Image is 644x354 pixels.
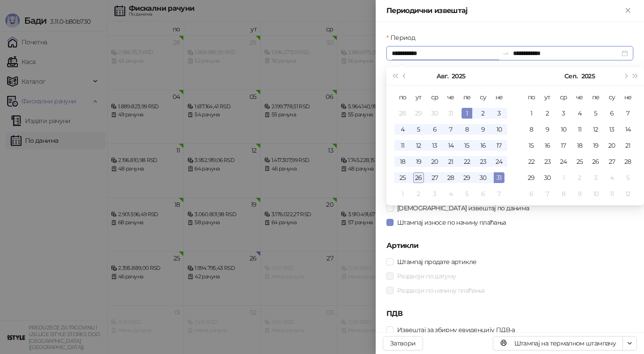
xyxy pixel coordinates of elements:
td: 2025-09-23 [539,154,555,170]
td: 2025-08-02 [475,105,491,121]
td: 2025-09-14 [620,121,636,137]
div: 7 [445,124,456,135]
td: 2025-09-13 [604,121,620,137]
td: 2025-07-29 [411,105,427,121]
div: 7 [542,188,553,199]
button: Изабери месец [564,67,577,85]
td: 2025-07-31 [443,105,459,121]
td: 2025-09-21 [620,137,636,154]
td: 2025-10-03 [588,170,604,186]
td: 2025-10-10 [588,186,604,202]
div: 17 [494,140,504,151]
span: Раздвоји по начину плаћања [394,286,488,295]
span: to [502,50,509,57]
div: 24 [558,156,569,167]
div: 12 [590,124,601,135]
td: 2025-08-08 [459,121,475,137]
div: 2 [542,108,553,119]
div: 31 [494,172,504,183]
div: 23 [542,156,553,167]
th: ср [427,89,443,105]
td: 2025-09-08 [523,121,539,137]
div: 3 [429,188,440,199]
div: 28 [445,172,456,183]
div: 8 [462,124,472,135]
div: 9 [542,124,553,135]
div: 25 [574,156,585,167]
span: swap-right [502,50,509,57]
td: 2025-08-13 [427,137,443,154]
div: 11 [397,140,408,151]
td: 2025-10-01 [555,170,572,186]
td: 2025-09-27 [604,154,620,170]
td: 2025-10-09 [572,186,588,202]
div: 7 [494,188,504,199]
td: 2025-08-29 [459,170,475,186]
div: 1 [558,172,569,183]
td: 2025-08-30 [475,170,491,186]
th: пе [588,89,604,105]
div: 2 [413,188,424,199]
label: Период [386,33,420,43]
td: 2025-09-18 [572,137,588,154]
button: Претходни месец (PageUp) [400,67,410,85]
td: 2025-09-19 [588,137,604,154]
div: 12 [413,140,424,151]
button: Следећи месец (PageDown) [620,67,630,85]
div: 14 [623,124,633,135]
td: 2025-08-15 [459,137,475,154]
div: 29 [462,172,472,183]
td: 2025-09-04 [572,105,588,121]
div: 9 [574,188,585,199]
td: 2025-10-08 [555,186,572,202]
div: 16 [478,140,488,151]
td: 2025-09-06 [475,186,491,202]
div: 30 [478,172,488,183]
div: 27 [429,172,440,183]
td: 2025-08-07 [443,121,459,137]
div: 4 [397,124,408,135]
td: 2025-10-02 [572,170,588,186]
div: 9 [478,124,488,135]
th: по [523,89,539,105]
th: пе [459,89,475,105]
td: 2025-09-07 [491,186,507,202]
div: 18 [574,140,585,151]
div: 12 [623,188,633,199]
div: 26 [413,172,424,183]
div: 6 [429,124,440,135]
div: 27 [606,156,617,167]
div: 22 [462,156,472,167]
div: 25 [397,172,408,183]
div: 23 [478,156,488,167]
td: 2025-10-06 [523,186,539,202]
div: 2 [574,172,585,183]
div: 10 [558,124,569,135]
div: 5 [413,124,424,135]
div: 11 [574,124,585,135]
td: 2025-09-25 [572,154,588,170]
td: 2025-08-19 [411,154,427,170]
div: 13 [429,140,440,151]
td: 2025-09-28 [620,154,636,170]
td: 2025-09-03 [555,105,572,121]
td: 2025-08-20 [427,154,443,170]
div: 1 [397,188,408,199]
div: 13 [606,124,617,135]
th: по [394,89,411,105]
td: 2025-08-16 [475,137,491,154]
div: 3 [494,108,504,119]
div: 31 [445,108,456,119]
div: 5 [590,108,601,119]
td: 2025-09-10 [555,121,572,137]
td: 2025-09-05 [588,105,604,121]
td: 2025-10-05 [620,170,636,186]
td: 2025-10-11 [604,186,620,202]
td: 2025-08-09 [475,121,491,137]
div: 29 [526,172,537,183]
th: су [604,89,620,105]
div: 4 [574,108,585,119]
td: 2025-08-17 [491,137,507,154]
td: 2025-08-04 [394,121,411,137]
div: 3 [590,172,601,183]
